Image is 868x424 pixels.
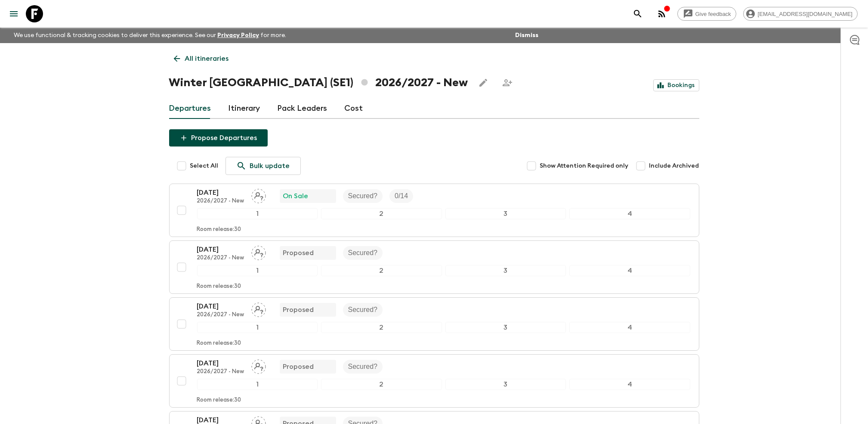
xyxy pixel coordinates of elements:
p: Proposed [283,305,314,315]
p: [DATE] [197,244,244,255]
div: 1 [197,322,318,333]
p: Room release: 30 [197,226,241,233]
span: Assign pack leader [251,305,266,312]
div: 1 [197,208,318,219]
p: Room release: 30 [197,340,241,347]
div: Secured? [343,246,383,260]
a: Give feedback [677,7,736,21]
p: On Sale [283,191,309,201]
div: Secured? [343,360,383,374]
span: [EMAIL_ADDRESS][DOMAIN_NAME] [753,11,857,17]
span: Assign pack leader [251,362,266,369]
div: 2 [321,322,442,333]
p: We use functional & tracking cookies to deliver this experience. See our for more. [10,28,290,43]
div: Secured? [343,189,383,203]
p: 2026/2027 - New [197,255,244,262]
span: Give feedback [691,11,736,17]
p: Proposed [283,362,314,372]
a: Itinerary [229,98,260,119]
p: Secured? [348,191,378,201]
p: 2026/2027 - New [197,198,244,205]
div: 4 [569,379,690,390]
div: 3 [445,379,566,390]
div: 1 [197,265,318,276]
p: Secured? [348,362,378,372]
span: Assign pack leader [251,248,266,255]
p: [DATE] [197,187,244,198]
p: All itineraries [185,53,229,64]
p: Room release: 30 [197,397,241,404]
p: Secured? [348,248,378,258]
p: 0 / 14 [395,191,408,201]
div: 1 [197,379,318,390]
span: Assign pack leader [251,191,266,198]
div: 3 [445,208,566,219]
div: [EMAIL_ADDRESS][DOMAIN_NAME] [743,7,858,21]
div: 2 [321,265,442,276]
p: Proposed [283,248,314,258]
div: 4 [569,208,690,219]
a: Departures [169,98,211,119]
button: [DATE]2026/2027 - NewAssign pack leaderProposedSecured?1234Room release:30 [169,240,699,294]
button: [DATE]2026/2027 - NewAssign pack leaderProposedSecured?1234Room release:30 [169,297,699,351]
button: menu [5,5,22,22]
p: 2026/2027 - New [197,312,244,318]
p: Room release: 30 [197,283,241,290]
a: Privacy Policy [217,32,259,38]
a: Cost [345,98,363,119]
button: Propose Departures [169,129,268,147]
p: 2026/2027 - New [197,368,244,375]
button: [DATE]2026/2027 - NewAssign pack leaderProposedSecured?1234Room release:30 [169,354,699,408]
a: Pack Leaders [278,98,327,119]
button: search adventures [629,5,646,22]
span: Select All [190,162,219,170]
span: Include Archived [649,162,699,170]
div: 3 [445,265,566,276]
p: Secured? [348,305,378,315]
button: Edit this itinerary [475,74,492,91]
div: 2 [321,208,442,219]
div: 4 [569,322,690,333]
button: Dismiss [513,29,541,41]
a: Bookings [653,79,699,91]
span: Share this itinerary [499,74,516,91]
p: [DATE] [197,358,244,368]
button: [DATE]2026/2027 - NewAssign pack leaderOn SaleSecured?Trip Fill1234Room release:30 [169,184,699,237]
a: Bulk update [225,157,301,175]
div: Trip Fill [389,189,413,203]
p: [DATE] [197,301,244,312]
div: Secured? [343,303,383,317]
div: 2 [321,379,442,390]
div: 3 [445,322,566,333]
p: Bulk update [250,161,290,171]
span: Show Attention Required only [540,162,629,170]
h1: Winter [GEOGRAPHIC_DATA] (SE1) 2026/2027 - New [169,74,468,91]
div: 4 [569,265,690,276]
a: All itineraries [169,50,234,67]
